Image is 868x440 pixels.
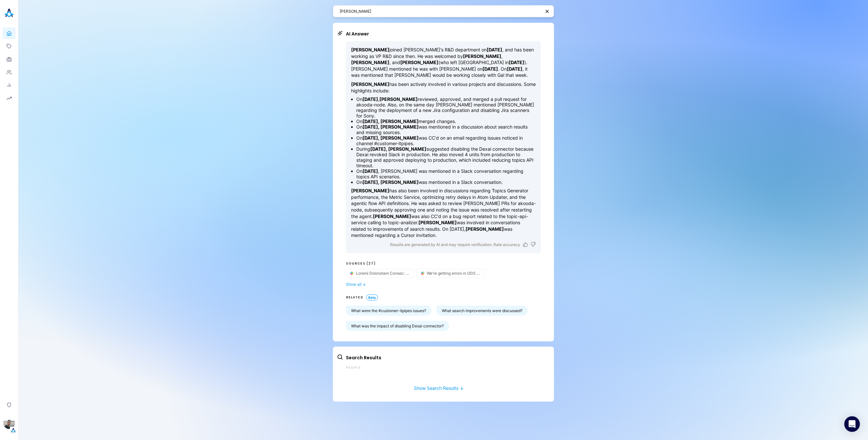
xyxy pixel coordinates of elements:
[509,60,524,65] strong: [DATE]
[844,416,860,432] div: Open Intercom Messenger
[346,269,414,278] button: source-button
[362,168,378,174] strong: [DATE]
[417,269,485,278] button: source-button
[370,146,427,152] strong: [DATE], [PERSON_NAME]
[349,270,355,276] img: Slack
[487,47,502,52] strong: [DATE]
[351,81,389,87] strong: [PERSON_NAME]
[356,96,536,118] li: On , reviewed, approved, and merged a pull request for akooda-node. Also, on the same day [PERSON...
[531,242,536,247] button: Dislike
[523,242,528,247] button: Like
[356,179,536,185] li: On was mentioned in a Slack conversation.
[362,179,419,185] strong: [DATE], [PERSON_NAME]
[356,168,536,179] li: On , [PERSON_NAME] was mentioned in a Slack conversation regarding topics API scenarios.
[362,96,378,102] strong: [DATE]
[482,66,498,72] strong: [DATE]
[351,47,536,78] p: joined [PERSON_NAME]'s R&D department on , and has been working as VP R&D since then. He was welc...
[351,188,389,193] strong: [PERSON_NAME]
[10,427,17,433] img: Tenant Logo
[346,295,363,300] h3: RELATED
[356,146,536,168] li: During suggested disabling the Dexai connector because Dexai revoked Slack in production. He also...
[362,135,419,141] strong: [DATE], [PERSON_NAME]
[3,415,16,433] button: Eli LeonTenant Logo
[379,96,418,102] strong: [PERSON_NAME]
[346,321,449,331] button: What was the impact of disabling Dexai connector?
[356,124,536,135] li: On was mentioned in a discussion about search results and missing sources.
[351,47,389,52] strong: [PERSON_NAME]
[351,60,389,65] strong: [PERSON_NAME]
[420,270,426,276] img: Slack
[340,8,541,14] textarea: [PERSON_NAME]
[366,295,378,300] span: Beta
[346,261,541,266] h3: Sources (27)
[346,354,541,361] h2: Search Results
[373,213,411,219] strong: [PERSON_NAME]
[507,66,522,72] strong: [DATE]
[337,379,541,391] button: Show Search Results ↓
[400,60,439,65] strong: [PERSON_NAME]
[356,118,536,124] li: On merged changes.
[437,306,528,316] button: What search improvements were discussed?
[466,226,504,232] strong: [PERSON_NAME]
[362,118,419,124] strong: [DATE], [PERSON_NAME]
[351,81,536,94] p: has been actively involved in various projects and discussions. Some highlights include:
[390,241,520,248] p: Results are generated by AI and may require verification. Rate accuracy
[362,124,419,130] strong: [DATE], [PERSON_NAME]
[362,282,366,287] span: ↓
[418,220,457,225] strong: [PERSON_NAME]
[427,271,481,276] span: We're getting errors in ODS Slack scanner on STAGING for the Dexai tenant: `token_revoked` Perhap...
[351,187,536,239] p: has also been involved in discussions regarding Topics Generator performance, the Metric Service,...
[3,7,16,20] img: Akooda Logo
[346,31,541,37] h2: AI Answer
[3,417,15,429] img: Eli Leon
[463,53,501,59] strong: [PERSON_NAME]
[356,135,536,146] li: On was CC'd on an email regarding issues noticed in channel #customer-itpipes.
[356,271,410,276] span: Loremi Dolorsitam Consec: *Adipisc elits* • Doeius temporinc utlabo etd magnaaliquaen ad Minim ve...
[346,306,431,316] button: What were the #customer-itpipes issues?
[346,282,541,287] button: Show all ↓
